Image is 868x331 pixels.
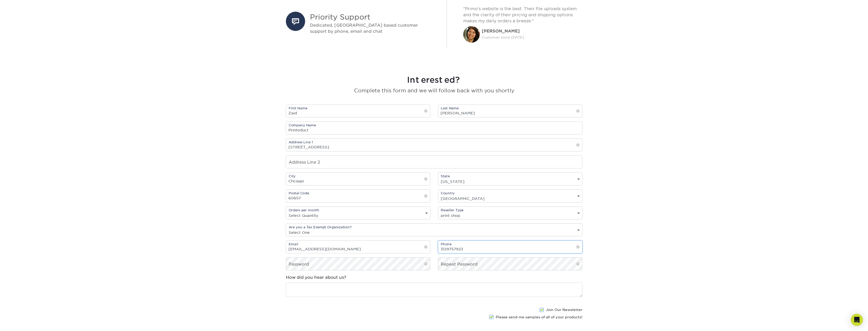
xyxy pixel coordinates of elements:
div: [PERSON_NAME] [482,28,524,34]
iframe: reCAPTCHA [286,307,354,325]
p: Complete this form and we will follow back with you shortly [286,87,582,94]
small: Customer since [DATE] [482,35,524,39]
label: How did you hear about us? [286,274,346,281]
img: Nora H. [463,26,480,43]
span: Priority Support [310,12,430,22]
iframe: Google Customer Reviews [1,316,43,329]
li: Dedicated, [GEOGRAPHIC_DATA] based customer support by phone, email and chat [286,12,430,34]
h3: Interested? [286,75,582,85]
label: Join Our Newsletter [540,307,582,312]
div: Open Intercom Messenger [851,314,863,326]
p: "Primo's website is the best. Their file uploads system and the clarity of their pricing and ship... [463,6,582,24]
label: Please send me samples of all of your products! [489,315,582,320]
